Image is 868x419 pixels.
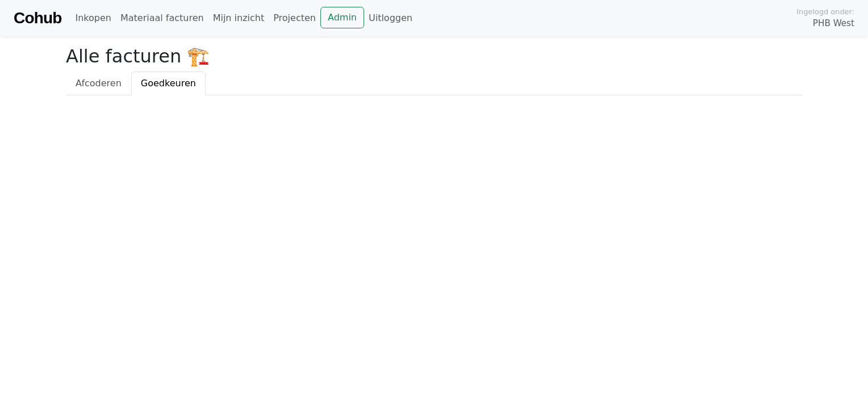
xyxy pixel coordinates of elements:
[320,7,364,28] a: Admin
[116,7,208,30] a: Materiaal facturen
[141,78,196,89] span: Goedkeuren
[208,7,269,30] a: Mijn inzicht
[66,72,131,95] a: Afcoderen
[813,17,854,30] span: PHB West
[796,6,854,17] span: Ingelogd onder:
[131,72,206,95] a: Goedkeuren
[66,45,802,67] h2: Alle facturen 🏗️
[76,78,122,89] span: Afcoderen
[364,7,417,30] a: Uitloggen
[269,7,320,30] a: Projecten
[14,5,61,32] a: Cohub
[70,7,115,30] a: Inkopen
